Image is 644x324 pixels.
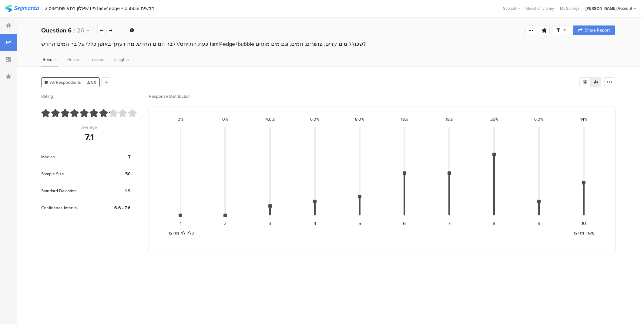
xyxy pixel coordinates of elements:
div: 7.1 [85,130,94,144]
div: Rating [41,93,137,100]
span: Share Report [585,28,610,32]
div: 4 [314,220,316,227]
div: Support [503,4,520,13]
div: Standard Deviation [41,182,99,199]
div: כעת התייחס/י לבר המים החדש. מה דעתך באופן כללי על בר המים החדש tami4edge+bubble שכולל מים קרים, פ... [41,40,615,48]
div: 8.0% [355,116,364,123]
span: Tracker [90,56,104,63]
div: 14% [580,116,587,123]
div: 0% [178,116,183,123]
div: 3 [269,220,271,227]
span: Relate [67,56,79,63]
div: 10 [582,220,586,227]
div: 5 [358,220,361,227]
a: My Surveys [557,5,582,11]
span: 26 [77,26,84,35]
span: 50 [87,79,96,86]
a: Question Library [523,5,557,11]
div: 6.0% [310,116,319,123]
div: 2 [224,220,226,227]
div: 2 פיז שאלון בטא שטראוס tami4edge + bubble חדשים [45,5,154,11]
div: 7 [448,220,451,227]
div: | [41,5,42,12]
div: Median [41,148,99,165]
div: Response Distribution [149,93,615,100]
span: Insights [114,56,129,63]
div: 6.0% [534,116,543,123]
div: Sample Size [41,165,99,182]
div: 18% [446,116,453,123]
span: / [73,26,75,35]
div: 18% [401,116,408,123]
div: 6 [403,220,406,227]
div: 0% [222,116,228,123]
div: Average [81,124,97,130]
div: 50 [99,171,131,177]
div: 9 [538,220,540,227]
div: 8 [493,220,495,227]
div: כלל לא מרוצה [165,230,196,236]
div: 1.9 [99,188,131,194]
div: מאוד מרוצה [569,230,599,236]
div: Confidence Interval [41,199,99,216]
div: 6.6 - 7.6 [99,205,131,211]
div: 1 [180,220,181,227]
b: Question 6 [41,26,72,35]
div: 7 [99,154,131,160]
div: 26% [490,116,498,123]
span: Results [43,56,57,63]
img: segmanta logo [5,5,39,12]
span: All Respondents [50,79,81,86]
div: 4.0% [266,116,275,123]
div: [PERSON_NAME] Account [585,5,632,11]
